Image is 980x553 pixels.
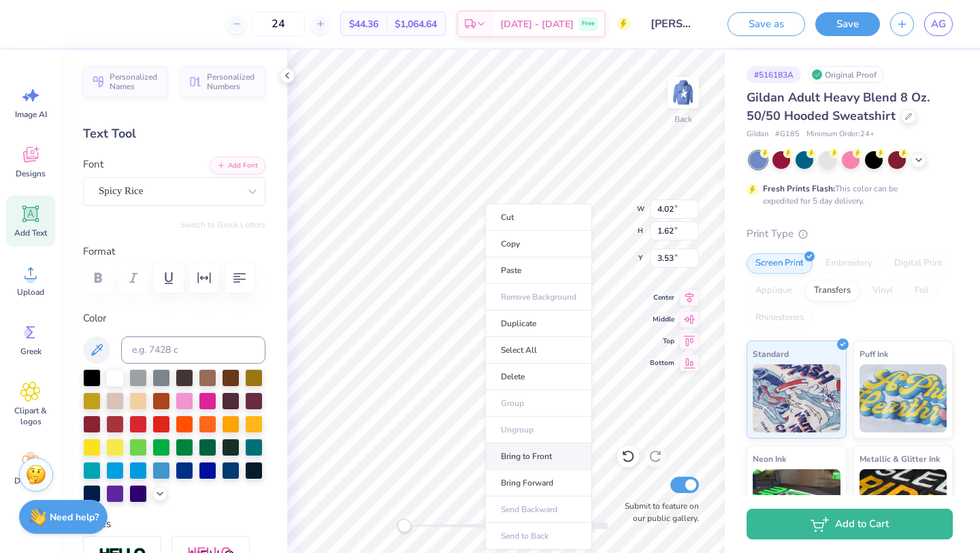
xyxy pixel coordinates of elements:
span: Neon Ink [753,452,786,466]
span: Minimum Order: 24 + [806,129,875,140]
div: Vinyl [864,281,902,301]
strong: Fresh Prints Flash: [763,183,835,194]
label: Font [83,157,103,172]
span: Bottom [650,358,674,368]
span: Personalized Numbers [207,72,257,91]
span: Metallic & Glitter Ink [860,452,940,466]
div: # 516183A [747,66,801,83]
label: Color [83,311,265,326]
li: Bring Forward [485,470,592,496]
img: Back [670,79,697,106]
button: Save as [728,12,805,36]
div: Digital Print [885,253,951,274]
span: # G185 [775,129,800,140]
input: Untitled Design [640,10,707,37]
span: Decorate [14,475,47,486]
span: Gildan Adult Heavy Blend 8 Oz. 50/50 Hooded Sweatshirt [747,89,930,124]
img: Standard [753,364,840,432]
div: Transfers [805,281,860,301]
li: Copy [485,231,592,257]
strong: Need help? [50,511,99,524]
span: Greek [20,346,42,357]
img: Neon Ink [753,469,840,537]
span: Free [582,19,595,29]
button: Add Font [210,157,265,174]
span: Upload [17,287,44,298]
label: Submit to feature on our public gallery. [617,500,699,524]
a: AG [924,12,953,36]
li: Cut [485,204,592,231]
span: $44.36 [349,17,378,31]
div: Back [674,113,692,125]
input: e.g. 7428 c [121,336,265,364]
span: Top [650,336,674,347]
div: This color can be expedited for 5 day delivery. [763,183,930,207]
button: Personalized Names [83,66,168,97]
div: Foil [906,281,938,301]
button: Personalized Numbers [180,66,265,97]
span: Center [650,292,674,303]
span: Add Text [14,227,47,238]
img: Metallic & Glitter Ink [860,469,947,537]
div: Applique [747,281,801,301]
span: [DATE] - [DATE] [500,17,574,31]
button: Add to Cart [747,509,953,539]
span: Image AI [15,109,47,120]
li: Select All [485,337,592,364]
div: Text Tool [83,125,265,143]
div: Rhinestones [747,308,813,328]
span: Gildan [747,129,768,140]
div: Screen Print [747,253,813,274]
img: Puff Ink [860,364,947,432]
span: Standard [753,347,789,361]
button: Switch to Greek Letters [180,219,265,230]
span: Designs [16,168,46,179]
li: Delete [485,364,592,390]
div: Original Proof [808,66,884,83]
label: Format [83,244,265,259]
span: Personalized Names [110,72,160,91]
span: AG [931,16,946,32]
button: Save [815,12,880,36]
div: Accessibility label [397,519,411,533]
span: Middle [650,314,674,325]
span: $1,064.64 [395,17,437,31]
div: Embroidery [817,253,881,274]
li: Duplicate [485,311,592,337]
span: Puff Ink [860,347,888,361]
input: – – [252,12,305,36]
li: Paste [485,257,592,284]
span: Clipart & logos [8,405,53,427]
li: Bring to Front [485,443,592,470]
div: Print Type [747,226,953,242]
